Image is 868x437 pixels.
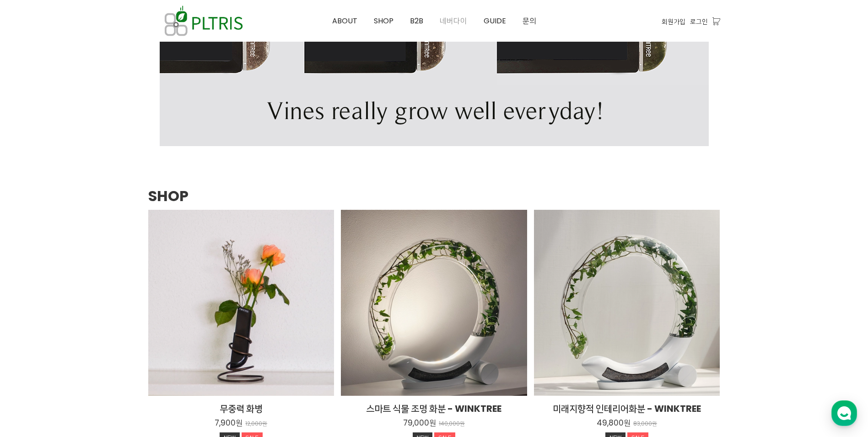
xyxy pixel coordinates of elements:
[141,304,152,311] span: 설정
[514,0,545,42] a: 문의
[440,16,467,26] span: 네버다이
[332,16,357,26] span: ABOUT
[245,421,267,427] p: 12,000원
[403,418,436,428] p: 79,000원
[341,402,527,415] h2: 스마트 식물 조명 화분 - WINKTREE
[410,16,423,26] span: B2B
[118,290,176,313] a: 설정
[29,304,34,311] span: 홈
[374,16,394,26] span: SHOP
[690,16,708,27] a: 로그인
[484,16,506,26] span: GUIDE
[3,290,60,313] a: 홈
[215,418,243,428] p: 7,900원
[84,305,95,312] span: 대화
[148,402,334,415] h2: 무중력 화병
[475,0,514,42] a: GUIDE
[60,290,118,313] a: 대화
[439,421,465,427] p: 140,000원
[534,402,720,415] h2: 미래지향적 인테리어화분 - WINKTREE
[523,16,536,26] span: 문의
[366,0,402,42] a: SHOP
[402,0,431,42] a: B2B
[597,418,631,428] p: 49,800원
[431,0,475,42] a: 네버다이
[633,421,657,427] p: 83,000원
[324,0,366,42] a: ABOUT
[662,16,685,27] a: 회원가입
[148,186,189,206] strong: SHOP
